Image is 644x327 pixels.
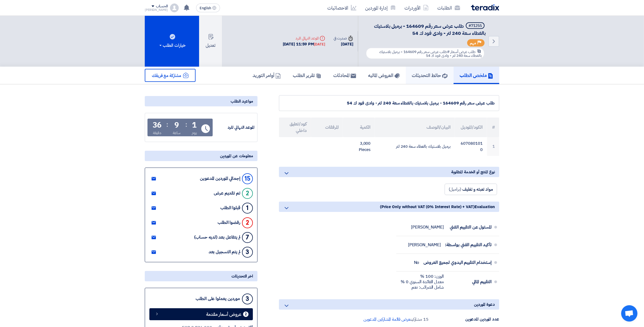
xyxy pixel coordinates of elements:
[242,203,253,214] div: 1
[149,308,253,320] a: 2 عروض أسعار مقدمة
[200,176,240,181] div: إجمالي الموردين المدعوين
[379,49,482,58] span: #طلب عرض سعر رقم 164609 - برميل بلاستيك بالغطاء سعة 240 لتر - وادى فود ك 54
[170,4,179,12] img: profile_test.png
[374,22,486,37] span: طلب عرض سعر رقم 164609 - برميل بلاستيك بالغطاء سعة 240 لتر - وادى فود ك 54
[158,42,186,49] div: خيارات الطلب
[242,294,253,304] div: 3
[471,4,499,11] img: Teradix logo
[196,296,240,301] div: موردين يعملوا على الطلب
[423,256,492,269] div: إستخدام التقييم اليدوي لجميع العروض
[406,67,454,84] a: حائط التحديثات
[200,6,211,10] span: English
[474,301,495,307] span: دعوة الموردين
[209,249,240,255] div: لم يتم التسجيل بعد
[455,118,487,137] th: الكود/الموديل
[408,242,441,248] div: [PERSON_NAME]
[174,121,179,129] div: 9
[368,72,400,78] h5: العروض الماليه
[185,120,187,129] div: :
[145,96,257,106] div: مواعيد الطلب
[242,232,253,243] div: 7
[283,35,325,41] div: الموعد النهائي للرد
[293,72,321,78] h5: تقرير الطلب
[192,121,197,129] div: 1
[487,118,499,137] th: #
[414,260,419,265] div: No
[462,186,493,193] span: مواد تعبئه و تغليف
[445,238,492,251] div: تأكيد التقييم الفني بواسطة:
[214,191,240,196] div: تم تقديم عرض
[460,72,493,78] h5: ملخص الطلب
[363,316,429,323] div: 15 مشاركين
[196,4,220,12] button: English
[334,35,353,41] div: صدرت في
[314,42,325,47] div: [DATE]
[327,67,362,84] a: المحادثات
[400,1,433,14] a: الأوردرات
[450,49,476,55] span: طلب عرض أسعار
[253,72,281,78] h5: أوامر التوريد
[469,24,482,28] div: #71255
[242,173,253,184] div: 15
[145,151,257,161] div: معلومات عن الموردين
[323,1,361,14] a: الاحصائيات
[401,274,444,279] div: الوزن: 100 %
[194,235,240,240] div: لم يتفاعل بعد (لديه حساب)
[470,41,476,46] span: مهم
[343,137,375,156] td: 3,000 Pieces
[220,205,240,211] div: قبلوا الطلب
[363,316,410,323] span: عرض قائمة المشاركين المدعوين
[380,204,475,210] span: (Price Only without VAT (0% Interest Rate) + VAT)
[214,124,255,131] div: الموعد النهائي للرد
[145,16,199,67] button: خيارات الطلب
[475,204,495,210] span: Evaluation
[411,224,444,230] div: [PERSON_NAME]
[343,118,375,137] th: الكمية
[451,169,495,175] span: نوع المنتج أو الخدمة المطلوبة
[287,67,327,84] a: تقرير الطلب
[173,130,181,136] div: ساعة
[152,72,181,79] span: مشاركة مع فريقك
[365,22,486,36] h5: طلب عرض سعر رقم 164609 - برميل بلاستيك بالغطاء سعة 240 لتر - وادى فود ك 54
[361,1,400,14] a: إدارة الموردين
[242,188,253,199] div: 2
[153,130,161,136] div: دقيقة
[242,217,253,228] div: 2
[218,220,240,225] div: رفضوا الطلب
[621,305,637,322] a: Open chat
[375,118,455,137] th: البيان/الوصف
[448,221,492,234] div: المسئول عن التقييم الفني
[362,67,406,84] a: العروض الماليه
[449,186,461,193] span: (براميل)
[454,67,499,84] a: ملخص الطلب
[433,1,464,14] a: الطلبات
[283,41,325,47] div: [DATE] 11:59 PM
[247,67,287,84] a: أوامر التوريد
[243,311,249,317] div: 2
[455,137,487,156] td: 6070801010
[279,118,311,137] th: كود/تعليق داخلي
[284,100,495,106] div: طلب عرض سعر رقم 164609 - برميل بلاستيك بالغطاء سعة 240 لتر - وادى فود ك 54
[192,130,197,136] div: يوم
[333,72,356,78] h5: المحادثات
[199,16,222,67] button: تعديل
[401,285,444,290] div: شامل الضرائب: نعم
[334,41,353,47] div: [DATE]
[429,316,499,322] div: عدد الموردين المدعوين
[206,312,241,316] span: عروض أسعار مقدمة
[375,137,455,156] td: برميل بلاستيك بالغطاء سعة 240 لتر
[487,137,499,156] td: 1
[145,271,257,281] div: اخر التحديثات
[311,118,343,137] th: المرفقات
[145,8,168,11] div: [PERSON_NAME]
[156,4,168,9] div: الحساب
[242,247,253,258] div: 3
[153,121,162,129] div: 36
[412,72,448,78] h5: حائط التحديثات
[401,279,444,285] div: معدل الفائدة السنوي 0 %
[448,275,492,288] div: التقييم المالي
[166,120,168,129] div: :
